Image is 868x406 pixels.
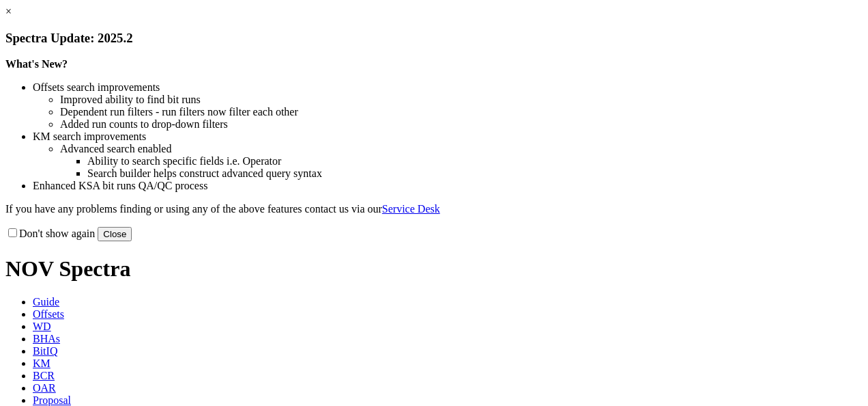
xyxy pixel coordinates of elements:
strong: What's New? [5,58,68,70]
span: KM [33,357,50,369]
a: × [5,5,12,17]
span: Proposal [33,394,71,406]
li: KM search improvements [33,131,863,143]
a: Service Desk [382,203,440,215]
li: Improved ability to find bit runs [60,94,863,106]
span: BHAs [33,333,60,344]
li: Ability to search specific fields i.e. Operator [87,155,863,167]
label: Don't show again [5,228,95,239]
span: OAR [33,382,56,394]
span: WD [33,321,51,332]
span: BitIQ [33,345,57,357]
li: Advanced search enabled [60,143,863,155]
li: Offsets search improvements [33,81,863,94]
input: Don't show again [8,228,17,237]
h1: NOV Spectra [5,256,863,282]
li: Search builder helps construct advanced query syntax [87,167,863,180]
p: If you have any problems finding or using any of the above features contact us via our [5,203,863,215]
li: Enhanced KSA bit runs QA/QC process [33,180,863,192]
span: BCR [33,370,55,381]
li: Dependent run filters - run filters now filter each other [60,106,863,118]
li: Added run counts to drop-down filters [60,118,863,131]
span: Guide [33,296,59,308]
span: Offsets [33,308,64,320]
h3: Spectra Update: 2025.2 [5,31,863,46]
button: Close [98,227,132,241]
